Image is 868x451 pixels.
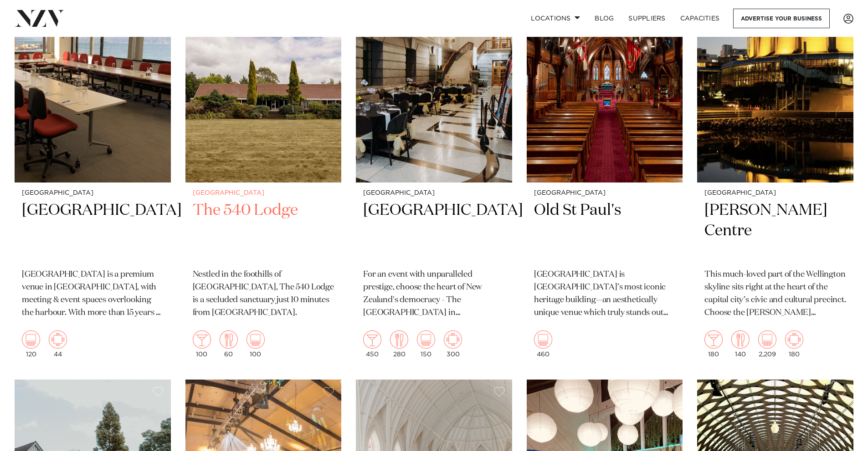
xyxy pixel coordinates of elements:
[193,190,334,197] small: [GEOGRAPHIC_DATA]
[363,269,505,319] p: For an event with unparalleled prestige, choose the heart of New Zealand's democracy - The [GEOGR...
[731,330,750,349] img: dining.png
[534,190,676,197] small: [GEOGRAPHIC_DATA]
[704,200,846,262] h2: [PERSON_NAME] Centre
[22,190,164,197] small: [GEOGRAPHIC_DATA]
[758,330,776,349] img: theatre.png
[534,330,552,358] div: 460
[22,330,40,349] img: theatre.png
[785,330,803,349] img: meeting.png
[444,330,462,349] img: meeting.png
[587,9,621,28] a: BLOG
[193,330,211,358] div: 100
[534,200,676,262] h2: Old St Paul's
[524,9,587,28] a: Locations
[704,330,723,349] img: cocktail.png
[733,9,830,28] a: Advertise your business
[49,330,67,358] div: 44
[758,330,776,358] div: 2,209
[193,269,334,319] p: Nestled in the foothills of [GEOGRAPHIC_DATA], The 540 Lodge is a secluded sanctuary just 10 minu...
[444,330,462,358] div: 300
[417,330,435,349] img: theatre.png
[704,190,846,197] small: [GEOGRAPHIC_DATA]
[220,330,238,358] div: 60
[704,330,723,358] div: 180
[390,330,408,349] img: dining.png
[621,9,673,28] a: SUPPLIERS
[731,330,750,358] div: 140
[534,330,552,349] img: theatre.png
[247,330,265,349] img: theatre.png
[22,330,40,358] div: 120
[49,330,67,349] img: meeting.png
[534,269,676,319] p: [GEOGRAPHIC_DATA] is [GEOGRAPHIC_DATA]’s most iconic heritage building—an aesthetically unique ve...
[673,9,727,28] a: Capacities
[15,10,64,26] img: nzv-logo.png
[193,200,334,262] h2: The 540 Lodge
[220,330,238,349] img: dining.png
[785,330,803,358] div: 180
[363,330,381,349] img: cocktail.png
[363,330,381,358] div: 450
[704,269,846,319] p: This much-loved part of the Wellington skyline sits right at the heart of the capital city’s civi...
[363,190,505,197] small: [GEOGRAPHIC_DATA]
[363,200,505,262] h2: [GEOGRAPHIC_DATA]
[417,330,435,358] div: 150
[193,330,211,349] img: cocktail.png
[22,200,164,262] h2: [GEOGRAPHIC_DATA]
[390,330,408,358] div: 280
[247,330,265,358] div: 100
[22,269,164,319] p: [GEOGRAPHIC_DATA] is a premium venue in [GEOGRAPHIC_DATA], with meeting & event spaces overlookin...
